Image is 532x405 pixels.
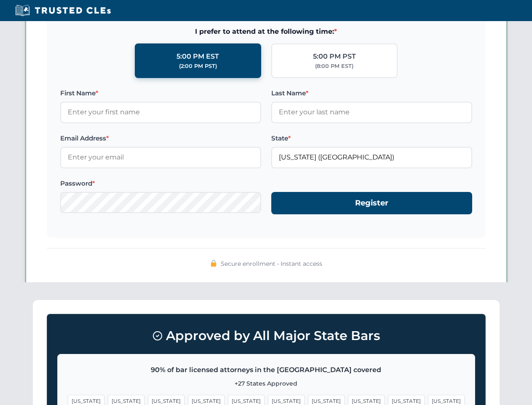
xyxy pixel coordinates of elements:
[60,26,472,37] span: I prefer to attend at the following time:
[60,178,261,189] label: Password
[271,147,472,168] input: Florida (FL)
[60,102,261,123] input: Enter your first name
[271,192,472,214] button: Register
[68,364,465,375] p: 90% of bar licensed attorneys in the [GEOGRAPHIC_DATA] covered
[271,88,472,98] label: Last Name
[271,133,472,143] label: State
[179,62,217,70] div: (2:00 PM PST)
[221,259,322,268] span: Secure enrollment • Instant access
[315,62,353,70] div: (8:00 PM EST)
[313,51,356,62] div: 5:00 PM PST
[271,102,472,123] input: Enter your last name
[57,324,475,347] h3: Approved by All Major State Bars
[68,379,465,388] p: +27 States Approved
[176,51,219,62] div: 5:00 PM EST
[60,147,261,168] input: Enter your email
[210,260,217,267] img: 🔒
[60,88,261,98] label: First Name
[13,4,113,17] img: Trusted CLEs
[60,133,261,143] label: Email Address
